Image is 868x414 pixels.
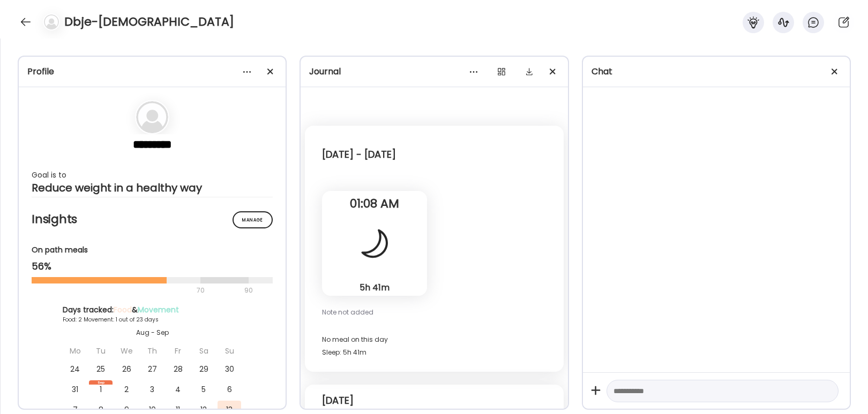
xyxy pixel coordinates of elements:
[592,65,841,78] div: Chat
[243,284,254,297] div: 90
[322,333,546,359] div: No meal on this day Sleep: 5h 41m
[218,380,241,398] div: 6
[322,199,427,209] span: 01:08 AM
[192,360,215,378] div: 29
[63,380,87,398] div: 31
[32,260,273,273] div: 56%
[63,316,242,324] div: Food: 2 Movement: 1 out of 23 days
[115,380,138,398] div: 2
[115,360,138,378] div: 26
[89,380,113,398] div: 1
[32,168,273,181] div: Goal is to
[89,342,113,360] div: Tu
[322,308,373,317] span: Note not added
[322,148,396,161] div: [DATE] - [DATE]
[140,380,164,398] div: 3
[218,360,241,378] div: 30
[27,65,277,78] div: Profile
[140,360,164,378] div: 27
[322,394,354,407] div: [DATE]
[166,342,190,360] div: Fr
[44,14,59,29] img: bg-avatar-default.svg
[115,342,138,360] div: We
[63,360,87,378] div: 24
[32,211,273,227] h2: Insights
[136,101,168,133] img: bg-avatar-default.svg
[233,211,273,228] div: Manage
[32,244,273,256] div: On path meals
[218,342,241,360] div: Su
[63,304,242,316] div: Days tracked: &
[166,360,190,378] div: 28
[32,181,273,194] div: Reduce weight in a healthy way
[166,380,190,398] div: 4
[309,65,559,78] div: Journal
[32,284,241,297] div: 70
[114,304,132,315] span: Food
[138,304,179,315] span: Movement
[89,380,113,385] div: Sep
[192,342,215,360] div: Sa
[326,282,423,293] div: 5h 41m
[140,342,164,360] div: Th
[192,380,215,398] div: 5
[64,13,234,30] h4: Dbje-[DEMOGRAPHIC_DATA]
[89,360,113,378] div: 25
[63,328,242,338] div: Aug - Sep
[63,342,87,360] div: Mo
